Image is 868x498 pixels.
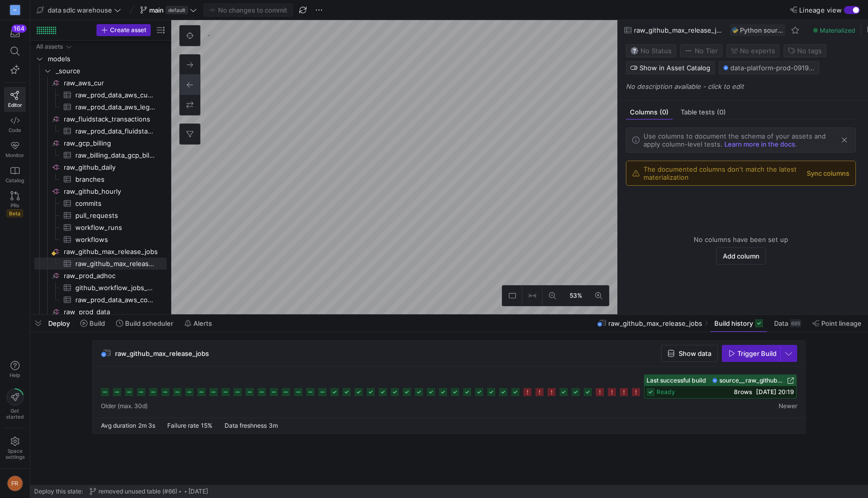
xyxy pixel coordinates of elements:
a: workflows​​​​​​​​​ [34,233,167,245]
a: Editor [4,87,26,112]
span: No Tier [685,47,718,55]
span: raw_github_max_release_jobs​​​​​​​​​ [75,258,155,270]
span: Build history [714,319,753,327]
span: 53% [568,290,584,301]
button: Data685 [770,315,806,332]
span: Create asset [110,27,146,34]
span: ready [657,389,675,396]
span: Point lineage [821,319,861,327]
div: Press SPACE to select this row. [34,53,167,65]
span: raw_prod_adhoc​​​​​​​​ [64,270,165,282]
span: raw_prod_data_aws_legacy_cur_2022_05_onward​​​​​​​​​ [75,101,155,113]
a: commits​​​​​​​​​ [34,197,167,209]
div: Press SPACE to select this row. [34,173,167,185]
a: raw_github_daily​​​​​​​​ [34,161,167,173]
button: removed unused table (#66)[DATE] [87,485,210,497]
span: raw_github_max_release_jobs [634,26,724,34]
button: No statusNo Status [626,44,676,57]
a: workflow_runs​​​​​​​​​ [34,221,167,233]
button: No experts [726,44,780,57]
span: removed unused table (#66) [98,488,177,495]
a: PRsBeta [4,187,26,221]
div: Press SPACE to select this row. [34,245,167,258]
img: undefined [732,27,737,33]
span: workflow_runs​​​​​​​​​ [75,222,155,233]
button: No tags [784,44,826,57]
span: main [149,6,164,14]
button: Last successful buildsource__raw_github_max_release_jobs__raw_github_max_release_jobsready8rows[D... [644,375,797,399]
button: Build history [710,315,768,332]
span: default [166,6,188,14]
img: No status [630,47,638,55]
div: 164 [12,25,27,33]
span: raw_prod_data​​​​​​​​ [64,306,165,318]
span: _source [56,65,165,77]
span: commits​​​​​​​​​ [75,198,155,209]
div: FR [7,475,23,491]
span: Table tests [681,109,726,115]
span: branches​​​​​​​​​ [75,174,155,185]
a: raw_github_max_release_jobs​​​​​​​​​ [34,258,167,270]
a: raw_fluidstack_transactions​​​​​​​​ [34,113,167,125]
span: Catalog [6,177,24,183]
button: Alerts [180,315,216,332]
span: Python source [740,26,783,34]
button: Sync columns [807,169,849,177]
span: raw_github_max_release_jobs [115,349,209,357]
span: Data [774,319,788,327]
span: [DATE] 20:19 [756,388,794,396]
span: 2m 3s [138,422,155,429]
div: Press SPACE to select this row. [34,294,167,306]
button: Create asset [96,24,151,36]
span: raw_github_max_release_jobs [608,319,702,327]
button: Point lineage [808,315,866,332]
div: Press SPACE to select this row. [34,209,167,221]
span: Older (max. 30d) [101,403,148,410]
a: Catalog [4,162,26,187]
div: Press SPACE to select this row. [34,101,167,113]
div: . [643,132,835,148]
div: Press SPACE to select this row. [34,65,167,77]
a: M [4,2,26,19]
a: raw_prod_data_aws_legacy_cur_2022_05_onward​​​​​​​​​ [34,101,167,113]
span: source__raw_github_max_release_jobs__raw_github_max_release_jobs [719,377,785,384]
div: 685 [790,319,801,327]
a: source__raw_github_max_release_jobs__raw_github_max_release_jobs [712,377,794,384]
button: Build scheduler [112,315,178,332]
button: 53% [563,286,589,306]
div: All assets [36,43,63,50]
button: Getstarted [4,385,26,424]
span: Code [9,127,21,133]
span: raw_prod_data_fluidstack_transactions​​​​​​​​​ [75,126,155,137]
div: Press SPACE to select this row. [34,89,167,101]
div: Press SPACE to select this row. [34,185,167,197]
span: Data freshness [225,422,267,429]
a: github_workflow_jobs_backfill​​​​​​​​​ [34,282,167,294]
span: 8 rows [734,388,752,396]
span: raw_billing_data_gcp_billing_export_resource_v1_0136B7_ABD1FF_EAA217​​​​​​​​​ [75,150,155,161]
a: raw_billing_data_gcp_billing_export_resource_v1_0136B7_ABD1FF_EAA217​​​​​​​​​ [34,149,167,161]
span: Avg duration [101,422,136,429]
button: FR [4,473,26,494]
a: Learn more in the docs [724,140,795,148]
span: Materialized [820,27,855,34]
div: Press SPACE to select this row. [34,197,167,209]
a: Spacesettings [4,432,26,464]
span: data-platform-prod-09192c4 / data_sdlc_warehouse_main / source__raw_github_max_release_jobs__raw_... [730,64,815,72]
span: raw_github_hourly​​​​​​​​ [64,186,165,197]
span: 3m [269,422,278,429]
span: models [48,53,165,65]
span: Help [9,372,21,378]
a: raw_github_max_release_jobs​​​​​​​​ [34,245,167,258]
span: Use columns to document the schema of your assets and apply column-level tests. [643,132,826,148]
span: Deploy [48,319,70,327]
a: raw_aws_cur​​​​​​​​ [34,77,167,89]
div: Press SPACE to select this row. [34,270,167,282]
span: raw_aws_cur​​​​​​​​ [64,77,165,89]
span: PRs [11,202,19,208]
div: Press SPACE to select this row. [34,282,167,294]
span: Failure rate [167,422,199,429]
span: Build [89,319,105,327]
span: Lineage view [799,6,842,14]
span: raw_prod_data_aws_cost_usage_report​​​​​​​​​ [75,294,155,306]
